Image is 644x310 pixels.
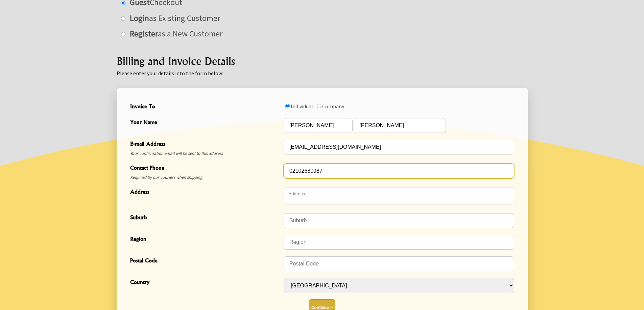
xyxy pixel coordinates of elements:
input: Suburb [284,213,514,228]
input: Region [284,235,514,250]
span: Address [130,188,280,197]
span: Required by our couriers when shipping [130,173,280,181]
p: Please enter your details into the form below: [117,69,528,77]
span: Postal Code [130,256,280,266]
span: Your Name [130,118,280,128]
span: Region [130,235,280,245]
label: as Existing Customer [126,13,220,23]
input: Invoice To [285,104,290,108]
input: Your Name [354,118,446,133]
input: Contact Phone [284,164,514,178]
label: as a New Customer [126,28,222,39]
h2: Billing and Invoice Details [117,53,528,69]
input: Postal Code [284,256,514,271]
span: Invoice To [130,102,280,112]
span: Suburb [130,213,280,223]
label: Company [322,103,344,110]
input: E-mail Address [284,140,514,154]
input: Invoice To [317,104,321,108]
input: Your Name [284,118,353,133]
strong: Register [130,28,158,39]
span: Country [130,278,280,288]
span: E-mail Address [130,140,280,149]
select: Country [284,278,514,293]
span: Your confirmation email will be sent to this address [130,149,280,158]
span: Contact Phone [130,164,280,173]
label: Individual [291,103,313,110]
textarea: Address [284,188,514,204]
strong: Login [130,13,149,23]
